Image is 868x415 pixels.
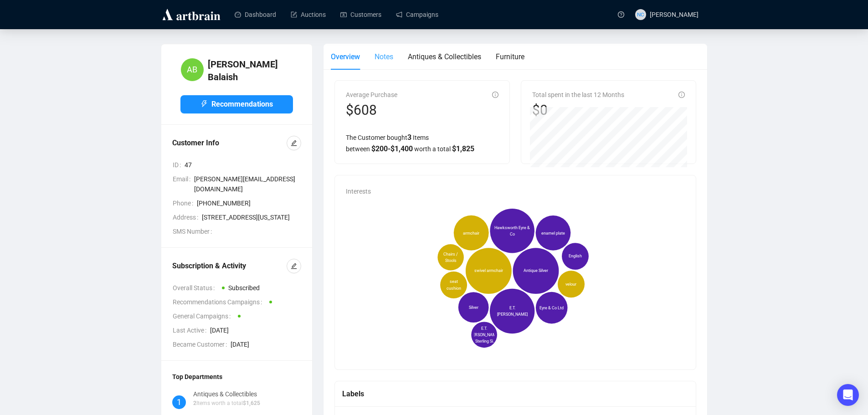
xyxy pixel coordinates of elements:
span: Average Purchase [346,91,397,98]
span: Became Customer [173,339,231,349]
p: Items worth a total [193,399,260,408]
span: info-circle [678,92,685,98]
span: swivel armchair [474,268,503,274]
span: $ 200 - $ 1,400 [371,144,413,153]
span: 47 [185,160,301,170]
span: Antique Silver [523,268,548,274]
span: $ 1,625 [243,400,260,406]
a: Dashboard [235,3,276,26]
span: Notes [375,52,393,61]
span: Silver [468,304,478,311]
span: armchair [463,230,479,236]
span: 3 [407,133,411,142]
h4: [PERSON_NAME] Balaish [208,58,293,83]
span: Eyre & Co Ltd [539,305,564,311]
span: edit [291,140,297,146]
span: [DATE] [231,339,301,349]
span: Chairs / Stools [440,251,461,264]
span: question-circle [618,11,624,18]
span: $ 1,825 [452,144,474,153]
span: E.T. [PERSON_NAME] / Sterling Si... [469,325,499,344]
div: Subscription & Activity [172,261,287,272]
span: [DATE] [210,325,301,335]
span: Recommendations [211,98,273,110]
div: Customer Info [172,138,287,149]
a: Campaigns [396,3,438,26]
span: enamel plate [541,230,565,236]
div: $0 [532,102,624,119]
span: Total spent in the last 12 Months [532,91,624,98]
span: Recommendations Campaigns [173,297,266,307]
span: General Campaigns [173,311,234,321]
span: [PERSON_NAME][EMAIL_ADDRESS][DOMAIN_NAME] [194,174,301,194]
button: Recommendations [180,95,293,113]
div: Labels [342,388,689,400]
div: $608 [346,102,397,119]
div: Open Intercom Messenger [837,384,859,406]
img: logo [161,7,222,22]
span: 2 [193,400,196,406]
span: info-circle [492,92,498,98]
span: NC [637,10,644,19]
span: E.T. [PERSON_NAME] [494,305,530,318]
span: Overall Status [173,283,218,293]
span: [PERSON_NAME] [650,11,699,18]
span: thunderbolt [200,100,208,108]
span: Last Active [173,325,210,335]
span: Subscribed [228,284,260,292]
span: Antiques & Collectibles [408,52,481,61]
span: Address [173,212,202,222]
a: Customers [340,3,381,26]
span: [PHONE_NUMBER] [197,198,301,208]
span: Overview [331,52,360,61]
span: SMS Number [173,226,216,236]
span: English [568,253,581,260]
span: Furniture [496,52,524,61]
span: seat cushion [443,279,464,292]
span: ID [173,160,185,170]
div: Top Departments [172,372,301,382]
span: Interests [346,188,371,195]
a: Auctions [291,3,326,26]
span: [STREET_ADDRESS][US_STATE] [202,212,301,222]
span: Hawksworth Eyre & Co [494,225,530,237]
div: Antiques & Collectibles [193,389,260,399]
span: 1 [177,396,181,409]
span: velour [565,281,576,287]
span: AB [187,63,197,76]
span: Email [173,174,194,194]
span: Phone [173,198,197,208]
div: The Customer bought Items between worth a total [346,132,498,154]
span: edit [291,263,297,269]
